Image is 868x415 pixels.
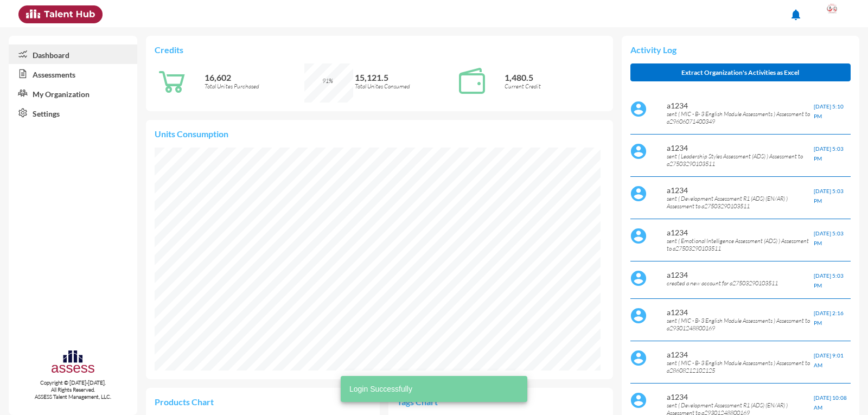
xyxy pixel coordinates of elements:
[505,82,604,90] p: Current Credit
[630,270,647,286] img: default%20profile%20image.svg
[630,392,647,408] img: default%20profile%20image.svg
[205,72,304,82] p: 16,602
[630,186,647,202] img: default%20profile%20image.svg
[155,44,604,55] p: Credits
[667,152,814,168] p: sent ( Leadership Styles Assessment (ADS) ) Assessment to a27503290103511
[630,308,647,324] img: default%20profile%20image.svg
[205,82,304,90] p: Total Unites Purchased
[667,101,814,110] p: a1234
[667,110,814,125] p: sent ( MIC - B- 3 English Module Assessments ) Assessment to a29606071400349
[667,228,814,237] p: a1234
[667,308,814,317] p: a1234
[667,359,814,374] p: sent ( MIC - B- 3 English Module Assessments ) Assessment to a28608212102125
[505,72,604,82] p: 1,480.5
[667,317,814,332] p: sent ( MIC - B- 3 English Module Assessments ) Assessment to a29301248800169
[814,145,844,162] span: [DATE] 5:03 PM
[322,77,333,85] span: 91%
[667,392,814,401] p: a1234
[630,44,851,55] p: Activity Log
[630,228,647,244] img: default%20profile%20image.svg
[9,44,137,64] a: Dashboard
[814,188,844,204] span: [DATE] 5:03 PM
[155,129,604,139] p: Units Consumption
[630,350,647,366] img: default%20profile%20image.svg
[667,237,814,252] p: sent ( Emotional Intelligence Assessment (ADS) ) Assessment to a27503290103511
[667,270,814,279] p: a1234
[789,8,802,21] mat-icon: notifications
[814,394,847,411] span: [DATE] 10:08 AM
[155,397,263,407] p: Products Chart
[355,82,455,90] p: Total Unites Consumed
[630,101,647,117] img: default%20profile%20image.svg
[814,310,844,326] span: [DATE] 2:16 PM
[9,103,137,123] a: Settings
[814,103,844,119] span: [DATE] 5:10 PM
[9,84,137,103] a: My Organization
[667,143,814,152] p: a1234
[349,384,412,394] span: Login Successfully
[667,350,814,359] p: a1234
[630,63,851,81] button: Extract Organization's Activities as Excel
[50,349,95,377] img: assesscompany-logo.png
[814,230,844,246] span: [DATE] 5:03 PM
[9,64,137,84] a: Assessments
[630,143,647,159] img: default%20profile%20image.svg
[9,379,137,400] p: Copyright © [DATE]-[DATE]. All Rights Reserved. ASSESS Talent Management, LLC.
[355,72,455,82] p: 15,121.5
[667,195,814,210] p: sent ( Development Assessment R1 (ADS) (EN/AR) ) Assessment to a27503290103511
[667,279,814,287] p: created a new account for a27503290103511
[814,352,844,368] span: [DATE] 9:01 AM
[814,272,844,289] span: [DATE] 5:03 PM
[667,186,814,195] p: a1234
